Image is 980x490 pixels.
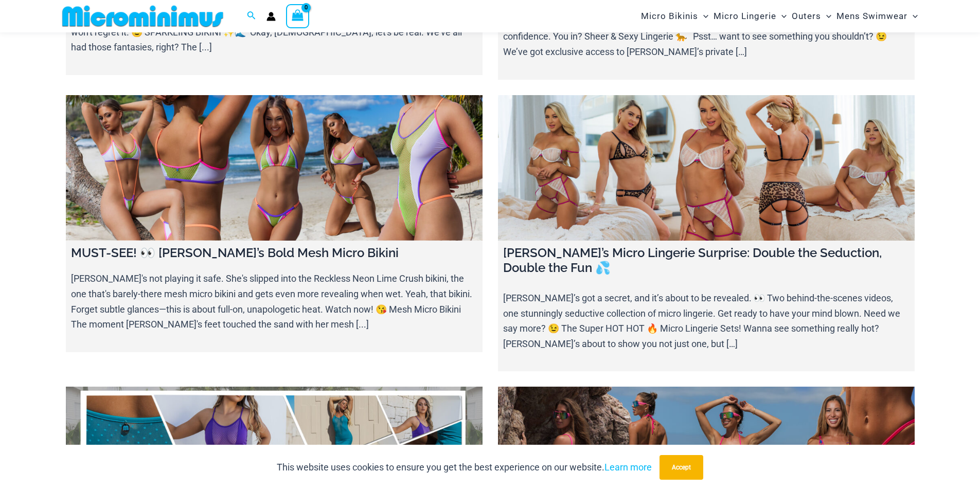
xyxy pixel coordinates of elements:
a: Search icon link [247,10,256,23]
p: [PERSON_NAME]'s not playing it safe. She's slipped into the Reckless Neon Lime Crush bikini, the ... [71,271,477,332]
h4: [PERSON_NAME]’s Micro Lingerie Surprise: Double the Seduction, Double the Fun 💦 [503,246,910,276]
p: This website uses cookies to ensure you get the best experience on our website. [277,460,652,475]
nav: Site Navigation [637,2,922,31]
a: Ilana’s Micro Lingerie Surprise: Double the Seduction, Double the Fun 💦 [498,95,915,241]
span: Micro Lingerie [714,3,776,29]
a: View Shopping Cart, empty [286,4,310,28]
button: Accept [660,455,703,480]
a: Micro LingerieMenu ToggleMenu Toggle [711,3,789,29]
img: MM SHOP LOGO FLAT [58,5,227,28]
a: Micro BikinisMenu ToggleMenu Toggle [638,3,711,29]
a: Mens SwimwearMenu ToggleMenu Toggle [834,3,920,29]
a: Account icon link [266,12,276,21]
span: Micro Bikinis [641,3,698,29]
h4: MUST-SEE! 👀 [PERSON_NAME]’s Bold Mesh Micro Bikini [71,246,477,261]
span: Outers [792,3,821,29]
span: Menu Toggle [821,3,831,29]
span: Mens Swimwear [836,3,907,29]
span: Menu Toggle [776,3,787,29]
a: Learn more [604,462,652,473]
a: MUST-SEE! 👀 Jadey’s Bold Mesh Micro Bikini [66,95,483,241]
span: Menu Toggle [698,3,708,29]
span: Menu Toggle [907,3,918,29]
a: OutersMenu ToggleMenu Toggle [789,3,834,29]
p: [PERSON_NAME]’s got a secret, and it’s about to be revealed. 👀 Two behind-the-scenes videos, one ... [503,291,910,352]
